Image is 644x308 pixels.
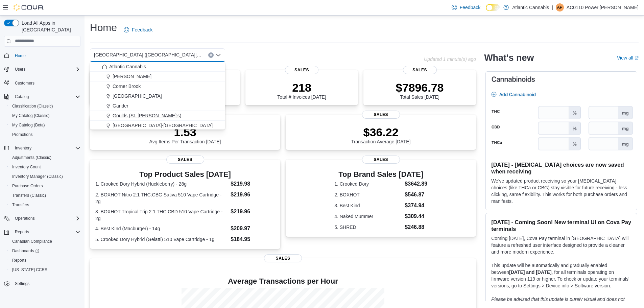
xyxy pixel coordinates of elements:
[12,122,45,128] span: My Catalog (Beta)
[277,81,326,94] p: 218
[449,1,483,14] a: Feedback
[90,111,225,121] button: Goulds (St. [PERSON_NAME]'s)
[12,193,46,198] span: Transfers (Classic)
[149,125,221,144] div: Avg Items Per Transaction [DATE]
[1,78,83,88] button: Customers
[405,223,427,231] dd: $246.88
[90,21,117,34] h1: Home
[15,53,26,58] span: Home
[351,125,411,139] p: $36.22
[9,153,80,162] span: Adjustments (Classic)
[7,181,83,191] button: Purchase Orders
[216,52,221,58] button: Close list of options
[9,172,80,181] span: Inventory Manager (Classic)
[12,248,39,254] span: Dashboards
[12,279,80,288] span: Settings
[567,3,639,11] p: AC0110 Power [PERSON_NAME]
[15,145,31,151] span: Inventory
[95,170,275,179] h3: Top Product Sales [DATE]
[15,281,29,286] span: Settings
[7,256,83,265] button: Reports
[491,219,631,232] h3: [DATE] - Coming Soon! New terminal UI on Cova Pay terminals
[405,212,427,220] dd: $309.44
[556,3,564,11] div: AC0110 Power Mike
[113,83,141,90] span: Corner Brook
[94,51,201,59] span: [GEOGRAPHIC_DATA] ([GEOGRAPHIC_DATA][PERSON_NAME])
[512,3,549,11] p: Atlantic Cannabis
[7,172,83,181] button: Inventory Manager (Classic)
[132,26,152,33] span: Feedback
[231,180,275,188] dd: $219.98
[9,102,80,110] span: Classification (Classic)
[208,52,214,58] button: Clear input
[334,202,402,209] dt: 3. Best Kind
[1,227,83,237] button: Reports
[617,55,639,61] a: View allExternal link
[9,266,50,274] a: [US_STATE] CCRS
[12,183,43,189] span: Purchase Orders
[491,177,631,205] p: We've updated product receiving so your [MEDICAL_DATA] choices (like THCa or CBG) stay visible fo...
[334,213,402,220] dt: 4. Naked Mummer
[491,262,631,289] p: This update will be automatically and gradually enabled between , for all terminals operating on ...
[509,269,551,275] strong: [DATE] and [DATE]
[334,191,402,198] dt: 2. BOXHOT
[109,63,146,70] span: Atlantic Cannabis
[90,121,225,131] button: [GEOGRAPHIC_DATA]-[GEOGRAPHIC_DATA]
[334,170,427,179] h3: Top Brand Sales [DATE]
[635,56,639,60] svg: External link
[9,247,42,255] a: Dashboards
[557,3,563,11] span: AP
[405,191,427,199] dd: $546.87
[12,103,53,109] span: Classification (Classic)
[396,81,444,94] p: $7896.78
[9,201,80,209] span: Transfers
[12,174,63,179] span: Inventory Manager (Classic)
[9,266,80,274] span: Washington CCRS
[15,67,25,72] span: Users
[403,66,437,74] span: Sales
[405,180,427,188] dd: $3642.89
[12,239,52,244] span: Canadian Compliance
[484,52,534,63] h2: What's new
[12,52,28,60] a: Home
[1,51,83,61] button: Home
[1,214,83,223] button: Operations
[113,122,213,129] span: [GEOGRAPHIC_DATA]-[GEOGRAPHIC_DATA]
[9,102,56,110] a: Classification (Classic)
[351,125,411,144] div: Transaction Average [DATE]
[12,280,32,288] a: Settings
[9,131,35,139] a: Promotions
[7,111,83,120] button: My Catalog (Classic)
[113,93,162,99] span: [GEOGRAPHIC_DATA]
[14,4,44,11] img: Cova
[15,216,35,221] span: Operations
[9,112,52,120] a: My Catalog (Classic)
[9,131,80,139] span: Promotions
[12,202,29,208] span: Transfers
[166,156,204,164] span: Sales
[277,81,326,100] div: Total # Invoices [DATE]
[90,72,225,81] button: [PERSON_NAME]
[7,191,83,200] button: Transfers (Classic)
[95,277,471,285] h4: Average Transactions per Hour
[424,56,476,62] p: Updated 1 minute(s) ago
[7,153,83,162] button: Adjustments (Classic)
[4,48,80,306] nav: Complex example
[9,191,80,199] span: Transfers (Classic)
[362,111,400,119] span: Sales
[12,267,47,273] span: [US_STATE] CCRS
[90,101,225,111] button: Gander
[90,62,225,170] div: Choose from the following options
[9,163,80,171] span: Inventory Count
[9,163,44,171] a: Inventory Count
[95,208,228,222] dt: 3. BOXHOT Tropical Trip 2:1 THC:CBD 510 Vape Cartridge - 2g
[12,228,32,236] button: Reports
[9,153,54,162] a: Adjustments (Classic)
[9,172,66,181] a: Inventory Manager (Classic)
[7,162,83,172] button: Inventory Count
[149,125,221,139] p: 1.53
[334,181,402,187] dt: 1. Crooked Dory
[231,224,275,233] dd: $209.97
[12,79,37,87] a: Customers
